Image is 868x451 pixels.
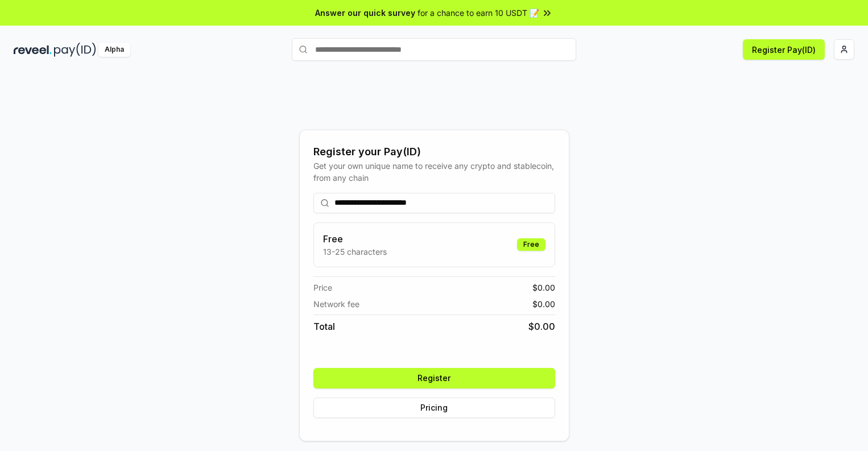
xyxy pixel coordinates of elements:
[532,282,555,293] span: $ 0.00
[418,7,539,19] span: for a chance to earn 10 USDT 📝
[313,320,335,333] span: Total
[98,43,130,57] div: Alpha
[313,282,332,293] span: Price
[743,39,825,60] button: Register Pay(ID)
[528,320,555,333] span: $ 0.00
[323,246,387,258] p: 13-25 characters
[517,238,545,251] div: Free
[313,298,359,310] span: Network fee
[313,368,555,388] button: Register
[315,7,415,19] span: Answer our quick survey
[532,298,555,310] span: $ 0.00
[14,43,52,57] img: reveel_dark
[313,160,555,184] div: Get your own unique name to receive any crypto and stablecoin, from any chain
[313,398,555,418] button: Pricing
[323,232,387,246] h3: Free
[313,144,555,160] div: Register your Pay(ID)
[54,43,96,57] img: pay_id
